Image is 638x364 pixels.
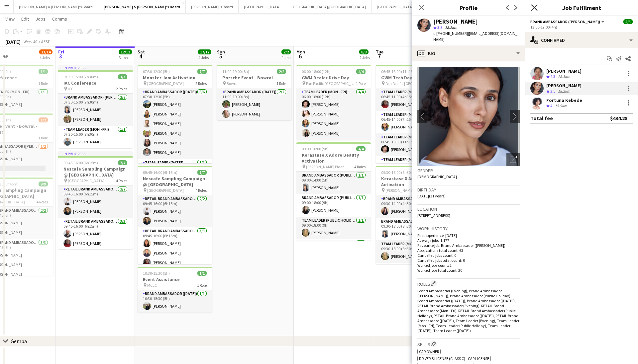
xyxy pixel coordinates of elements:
[52,16,67,22] span: Comms
[417,258,520,263] p: Cancelled jobs total count: 0
[143,69,170,74] span: 07:30-12:30 (5h)
[550,74,555,79] span: 4.3
[444,25,459,30] span: 18.2km
[116,86,127,91] span: 2 Roles
[137,52,145,60] span: 4
[147,283,157,288] span: MCEC
[58,65,133,148] app-job-card: In progress07:30-15:00 (7h30m)3/3IAC Conference ICC2 RolesBrand Ambassador ([PERSON_NAME])2/207:3...
[58,151,133,249] app-job-card: In progress09:45-16:00 (6h15m)7/7Nescafe Sampling Campaign @ [GEOGRAPHIC_DATA] [GEOGRAPHIC_DATA]4...
[525,3,638,12] h3: Job Fulfilment
[58,94,133,126] app-card-role: Brand Ambassador ([PERSON_NAME])2/207:30-15:00 (7h30m)[PERSON_NAME][PERSON_NAME]
[296,142,371,241] app-job-card: 09:00-18:00 (9h)4/4Kerastase X Adore Beauty Activation [PERSON_NAME] Place4 RolesBrand Ambassador...
[197,69,207,74] span: 7/7
[417,67,520,166] img: Crew avatar or photo
[38,81,48,86] span: 1 Role
[550,89,555,94] span: 3.5
[295,52,305,60] span: 6
[376,88,450,111] app-card-role: Team Leader (Mon - Fri)1/106:45-11:00 (4h15m)[PERSON_NAME]
[58,185,133,218] app-card-role: RETAIL Brand Ambassador (Mon - Fri)2/209:45-16:00 (6h15m)[PERSON_NAME][PERSON_NAME]
[623,19,633,24] span: 5/5
[417,238,520,243] p: Average jobs: 1.177
[37,199,48,204] span: 4 Roles
[376,218,450,240] app-card-role: Brand Ambassador ([PERSON_NAME])1/109:30-18:00 (8h30m)[PERSON_NAME]
[217,49,225,55] span: Sun
[138,195,212,227] app-card-role: RETAIL Brand Ambassador ([DATE])2/209:45-16:00 (6h15m)[PERSON_NAME][PERSON_NAME]
[216,52,225,60] span: 5
[554,103,569,109] div: 15.9km
[417,168,520,174] h3: Gender
[376,49,383,55] span: Tue
[138,267,212,313] app-job-card: 10:30-15:30 (5h)1/1Event Assistance MCEC1 RoleBrand Ambassador ([DATE])1/110:30-15:30 (5h)[PERSON...
[5,16,15,22] span: View
[296,75,371,81] h3: GWM Dealer Drive Day
[197,170,207,175] span: 7/7
[376,263,450,285] app-card-role: Brand Ambassador ([PERSON_NAME])1/1
[217,65,291,120] app-job-card: 11:00-19:00 (8h)2/2Porsche Event - Bowral Bowral1 RoleBrand Ambassador ([DATE])2/211:00-19:00 (8h...
[610,115,627,121] div: $434.28
[381,170,416,175] span: 09:30-18:00 (8h30m)
[546,83,582,89] div: [PERSON_NAME]
[68,86,73,91] span: ICC
[198,49,211,54] span: 17/17
[119,49,132,54] span: 12/12
[419,356,489,361] span: Driver's License (Class C) - Car License
[506,153,520,166] div: Open photos pop-in
[376,195,450,218] app-card-role: Brand Ambassador ([PERSON_NAME])1/109:30-14:00 (4h30m)[PERSON_NAME]
[138,49,145,55] span: Sat
[530,19,600,24] span: Brand Ambassador (Mon - Fri)
[138,65,212,163] app-job-card: 07:30-12:30 (5h)7/7Monster Jam Activation [GEOGRAPHIC_DATA]2 RolesBrand Ambassador ([DATE])6/607:...
[302,69,331,74] span: 06:00-18:00 (12h)
[118,74,127,79] span: 3/3
[546,68,582,74] div: [PERSON_NAME]
[375,52,383,60] span: 7
[376,166,450,264] app-job-card: 09:30-18:00 (8h30m)4/4Kerastase X Adore Beauty Activation [PERSON_NAME] Place4 RolesBrand Ambassa...
[376,65,450,163] app-job-card: 06:45-18:00 (11h15m)5/5GWM Tech Day Pan Pacific [GEOGRAPHIC_DATA]4 RolesTeam Leader (Mon - Fri)1/...
[58,166,133,178] h3: Nescafe Sampling Campaign @ [GEOGRAPHIC_DATA]
[63,74,98,79] span: 07:30-15:00 (7h30m)
[356,81,366,86] span: 1 Role
[98,0,186,13] button: [PERSON_NAME] & [PERSON_NAME]'s Board
[417,213,450,218] span: [STREET_ADDRESS]
[68,178,104,183] span: [GEOGRAPHIC_DATA]
[118,160,127,165] span: 7/7
[417,206,520,212] h3: Location
[296,88,371,140] app-card-role: Team Leader (Mon - Fri)4/406:00-18:00 (12h)[PERSON_NAME][PERSON_NAME][PERSON_NAME][PERSON_NAME]
[39,49,53,54] span: 13/14
[417,263,520,268] p: Worked jobs count: 2
[381,69,418,74] span: 06:45-18:00 (11h15m)
[186,0,239,13] button: [PERSON_NAME]'s Board
[138,75,212,81] h3: Monster Jam Activation
[296,65,371,140] app-job-card: 06:00-18:00 (12h)4/4GWM Dealer Drive Day Pan Pacific [GEOGRAPHIC_DATA]1 RoleTeam Leader (Mon - Fr...
[376,156,450,188] app-card-role: Team Leader (Mon - Fri)2/207:30-15:00 (7h30m)
[417,174,457,179] span: [DEMOGRAPHIC_DATA]
[525,32,638,48] div: Confirmed
[3,15,17,23] a: View
[419,349,439,354] span: Car Owner
[222,69,249,74] span: 11:00-19:00 (8h)
[296,239,371,262] app-card-role: Brand Ambassador (Public Holiday)1/1
[437,25,442,30] span: 3.5
[296,152,371,164] h3: Kerastase X Adore Beauty Activation
[138,276,212,282] h3: Event Assistance
[138,290,212,313] app-card-role: Brand Ambassador ([DATE])1/110:30-15:30 (5h)[PERSON_NAME]
[22,39,39,44] span: Week 40
[276,81,286,86] span: 1 Role
[296,194,371,217] app-card-role: Brand Ambassador (Public Holiday)1/109:00-18:00 (9h)[PERSON_NAME]
[417,248,520,253] p: Applications total count: 63
[197,283,207,288] span: 1 Role
[57,52,64,60] span: 3
[306,81,356,86] span: Pan Pacific [GEOGRAPHIC_DATA]
[550,103,552,108] span: 4
[227,81,239,86] span: Bowral
[282,55,290,60] div: 1 Job
[239,0,286,13] button: [GEOGRAPHIC_DATA]
[58,126,133,148] app-card-role: Team Leader (Mon - Fri)1/107:30-15:00 (7h30m)[PERSON_NAME]
[138,176,212,187] h3: Nescafe Sampling Campaign @ [GEOGRAPHIC_DATA]
[116,178,127,183] span: 4 Roles
[58,80,133,86] h3: IAC Conference
[356,69,366,74] span: 4/4
[39,69,48,74] span: 1/1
